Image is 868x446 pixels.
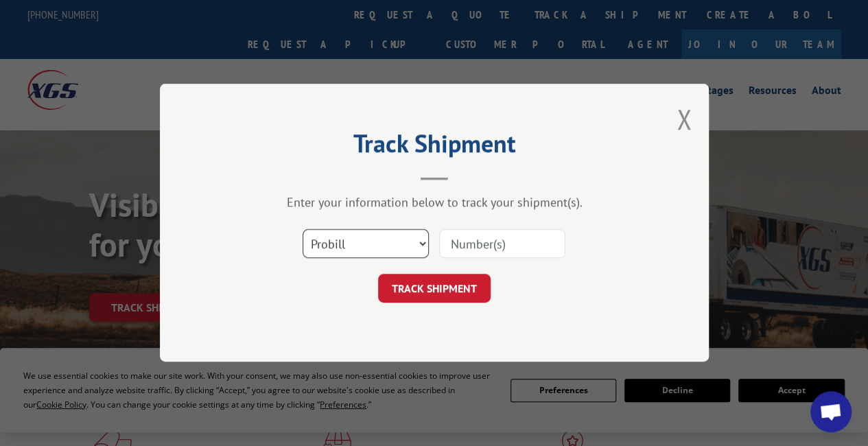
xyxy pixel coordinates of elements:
a: Open chat [810,391,852,432]
button: TRACK SHIPMENT [378,274,491,303]
h2: Track Shipment [228,134,640,160]
input: Number(s) [439,230,565,259]
button: Close modal [677,101,692,137]
div: Enter your information below to track your shipment(s). [228,195,640,211]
